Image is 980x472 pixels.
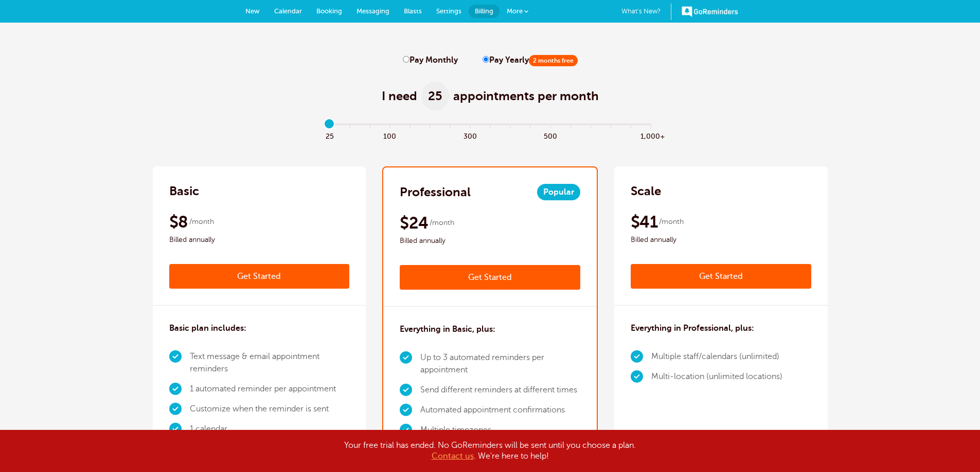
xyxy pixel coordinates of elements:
span: Settings [436,7,461,15]
span: $24 [400,213,428,233]
h2: Professional [400,184,471,200]
li: Multiple timezones [420,420,580,440]
span: 300 [460,129,480,141]
span: Billed annually [631,234,811,246]
span: appointments per month [453,88,599,104]
span: /month [659,216,684,228]
a: Billing [469,5,500,18]
li: Customize when the reminder is sent [190,399,350,419]
span: Billing [475,7,493,15]
span: $41 [631,212,657,232]
span: Popular [537,184,580,200]
li: 1 automated reminder per appointment [190,379,350,399]
li: Multiple staff/calendars (unlimited) [651,347,782,367]
label: Pay Monthly [403,55,458,65]
li: Multi-location (unlimited locations) [651,367,782,387]
span: Billed annually [400,235,580,247]
span: Blasts [404,7,422,15]
h3: Everything in Basic, plus: [400,323,495,335]
li: Up to 3 automated reminders per appointment [420,348,580,380]
h2: Basic [169,183,199,199]
span: /month [189,216,214,228]
h3: Everything in Professional, plus: [631,322,754,334]
span: 1,000+ [640,129,661,141]
span: 25 [421,82,449,110]
label: Pay Yearly [483,55,578,65]
a: What's New? [621,4,671,20]
a: Get Started [169,264,350,289]
span: 100 [380,129,400,141]
span: 25 [319,129,340,141]
li: 1 calendar [190,419,350,439]
a: Get Started [631,264,811,289]
span: 500 [540,129,560,141]
span: 2 months free [529,55,578,66]
span: I need [382,88,417,104]
li: Text message & email appointment reminders [190,347,350,379]
span: /month [430,217,454,229]
h2: Scale [631,183,661,199]
span: New [245,7,260,15]
a: Get Started [400,265,580,290]
span: More [507,7,523,15]
span: Billed annually [169,234,350,246]
span: Calendar [274,7,302,15]
h3: Basic plan includes: [169,322,246,334]
li: Automated appointment confirmations [420,400,580,420]
div: Your free trial has ended. No GoReminders will be sent until you choose a plan. . We're here to h... [233,440,747,462]
a: Contact us [432,451,474,461]
input: Pay Yearly2 months free [483,56,489,63]
input: Pay Monthly [403,56,409,63]
span: $8 [169,212,188,232]
span: Messaging [357,7,389,15]
li: Send different reminders at different times [420,380,580,400]
span: Booking [316,7,342,15]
